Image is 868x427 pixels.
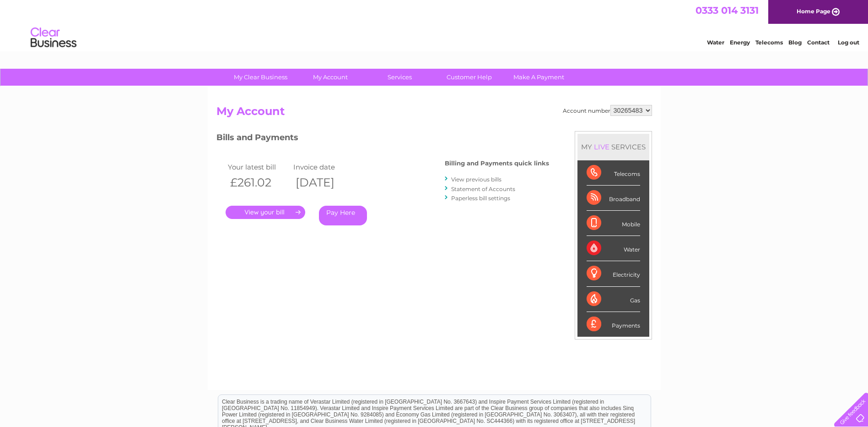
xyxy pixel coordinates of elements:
[587,160,640,186] div: Telecoms
[218,5,651,44] div: Clear Business is a trading name of Verastar Limited (registered in [GEOGRAPHIC_DATA] No. 3667643...
[451,186,515,192] a: Statement of Accounts
[577,134,649,160] div: MY SERVICES
[587,236,640,261] div: Water
[30,24,77,52] img: logo.png
[362,69,437,86] a: Services
[587,186,640,211] div: Broadband
[563,105,652,116] div: Account number
[587,287,640,312] div: Gas
[451,195,510,202] a: Paperless bill settings
[788,39,802,46] a: Blog
[431,69,507,86] a: Customer Help
[592,142,611,151] div: LIVE
[587,312,640,337] div: Payments
[707,39,724,46] a: Water
[587,211,640,236] div: Mobile
[216,131,549,147] h3: Bills and Payments
[451,176,501,183] a: View previous bills
[755,39,783,46] a: Telecoms
[226,206,305,219] a: .
[501,69,577,86] a: Make A Payment
[445,160,549,167] h4: Billing and Payments quick links
[807,39,830,46] a: Contact
[226,173,291,192] th: £261.02
[216,105,652,122] h2: My Account
[319,206,367,225] a: Pay Here
[695,5,759,16] a: 0333 014 3131
[838,39,859,46] a: Log out
[730,39,750,46] a: Energy
[587,261,640,286] div: Electricity
[292,69,368,86] a: My Account
[291,173,357,192] th: [DATE]
[291,161,357,173] td: Invoice date
[223,69,298,86] a: My Clear Business
[226,161,291,173] td: Your latest bill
